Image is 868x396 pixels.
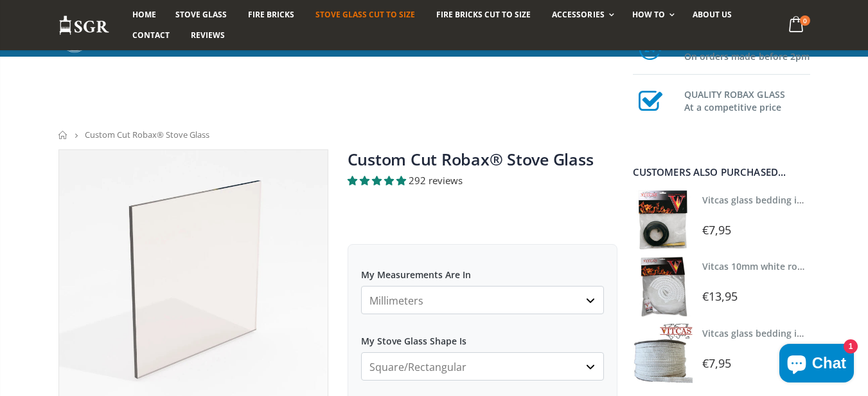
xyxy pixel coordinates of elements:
span: €13,95 [702,288,738,304]
span: 0 [800,15,810,26]
a: About us [683,5,741,25]
a: Reviews [181,25,235,46]
span: Reviews [191,30,225,41]
img: Vitcas stove glass bedding in tape [633,323,693,383]
span: How To [632,9,665,20]
inbox-online-store-chat: Shopify online store chat [775,344,858,386]
a: Accessories [542,5,620,25]
span: 292 reviews [409,174,463,187]
a: 0 [783,13,810,38]
h3: QUALITY ROBAX GLASS At a competitive price [684,86,810,114]
a: Stove Glass Cut To Size [306,5,425,25]
span: Stove Glass [175,9,227,20]
span: Contact [132,30,170,41]
a: Home [123,5,166,25]
img: Vitcas stove glass bedding in tape [633,190,693,250]
span: Custom Cut Robax® Stove Glass [85,129,209,140]
span: Accessories [552,9,604,20]
a: Fire Bricks [238,5,304,25]
span: Fire Bricks Cut To Size [436,9,531,20]
div: Customers also purchased... [633,167,810,177]
a: Home [58,131,68,139]
a: Stove Glass [166,5,236,25]
span: Home [132,9,156,20]
img: Stove Glass Replacement [58,15,110,36]
label: My Measurements Are In [361,258,604,281]
span: About us [693,9,732,20]
span: Fire Bricks [248,9,294,20]
label: My Stove Glass Shape Is [361,324,604,347]
span: €7,95 [702,355,731,371]
img: Vitcas white rope, glue and gloves kit 10mm [633,256,693,316]
span: Stove Glass Cut To Size [315,9,415,20]
span: €7,95 [702,222,731,238]
a: How To [623,5,681,25]
a: Fire Bricks Cut To Size [427,5,540,25]
span: 4.94 stars [348,174,409,187]
a: Custom Cut Robax® Stove Glass [348,148,594,170]
a: Contact [123,25,179,46]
